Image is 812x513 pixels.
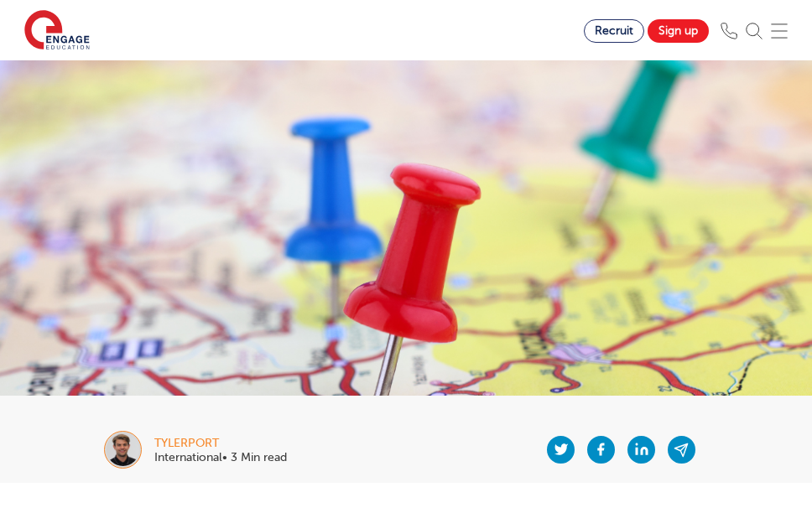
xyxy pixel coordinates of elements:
[746,23,763,39] img: Search
[771,23,788,39] img: Mobile Menu
[24,10,90,52] img: Engage Education
[648,19,709,43] a: Sign up
[584,19,644,43] a: Recruit
[154,438,287,449] div: tylerport
[154,452,287,464] p: International• 3 Min read
[595,24,633,37] span: Recruit
[721,23,737,39] img: Phone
